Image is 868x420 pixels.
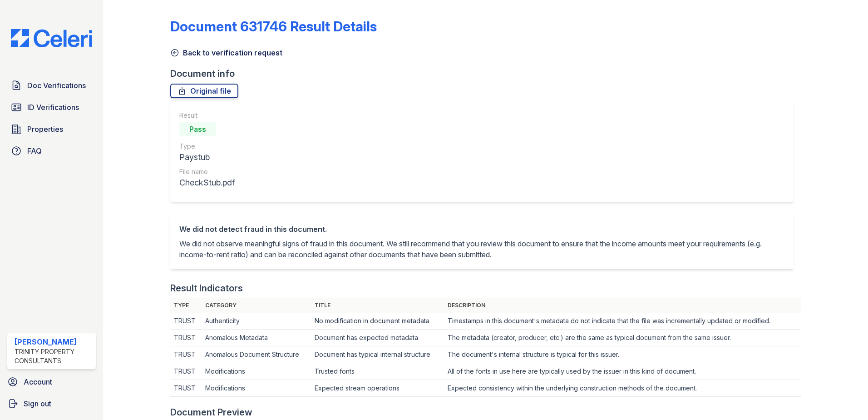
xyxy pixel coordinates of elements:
div: File name [179,167,235,176]
td: The document's internal structure is typical for this issuer. [444,346,801,363]
td: Authenticity [202,313,311,330]
th: Type [170,298,202,313]
td: Anomalous Document Structure [202,346,311,363]
td: TRUST [170,363,202,380]
td: Modifications [202,380,311,397]
span: FAQ [27,145,42,156]
a: Sign out [4,395,99,413]
div: Document Preview [170,406,252,419]
th: Description [444,298,801,313]
td: Document has typical internal structure [311,346,444,363]
a: Back to verification request [170,47,282,58]
div: Document info [170,67,801,80]
td: TRUST [170,313,202,330]
img: CE_Logo_Blue-a8612792a0a2168367f1c8372b55b34899dd931a85d93a1a3d3e32e68fde9ad4.png [4,29,99,47]
div: Trinity Property Consultants [15,347,92,365]
span: Doc Verifications [27,80,86,91]
div: Paystub [179,151,235,164]
span: Properties [27,124,63,135]
td: Modifications [202,363,311,380]
td: TRUST [170,346,202,363]
iframe: chat widget [830,384,859,411]
a: Original file [170,84,238,98]
th: Category [202,298,311,313]
td: No modification in document metadata [311,313,444,330]
p: We did not observe meaningful signs of fraud in this document. We still recommend that you review... [179,238,784,260]
a: FAQ [7,142,96,160]
div: Result Indicators [170,282,243,295]
td: The metadata (creator, producer, etc.) are the same as typical document from the same issuer. [444,330,801,346]
td: Timestamps in this document's metadata do not indicate that the file was incrementally updated or... [444,313,801,330]
th: Title [311,298,444,313]
a: Document 631746 Result Details [170,18,377,35]
td: Trusted fonts [311,363,444,380]
span: Account [24,376,52,387]
div: We did not detect fraud in this document. [179,224,784,235]
div: [PERSON_NAME] [15,336,92,347]
td: Anomalous Metadata [202,330,311,346]
div: Type [179,142,235,151]
a: Properties [7,120,96,138]
td: TRUST [170,380,202,397]
td: TRUST [170,330,202,346]
span: ID Verifications [27,102,79,113]
td: Expected consistency within the underlying construction methods of the document. [444,380,801,397]
a: Account [4,373,99,391]
div: Result [179,111,235,120]
span: Sign out [24,398,51,409]
a: ID Verifications [7,98,96,116]
div: Pass [179,122,216,136]
a: Doc Verifications [7,76,96,95]
td: Document has expected metadata [311,330,444,346]
td: Expected stream operations [311,380,444,397]
td: All of the fonts in use here are typically used by the issuer in this kind of document. [444,363,801,380]
div: CheckStub.pdf [179,176,235,189]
